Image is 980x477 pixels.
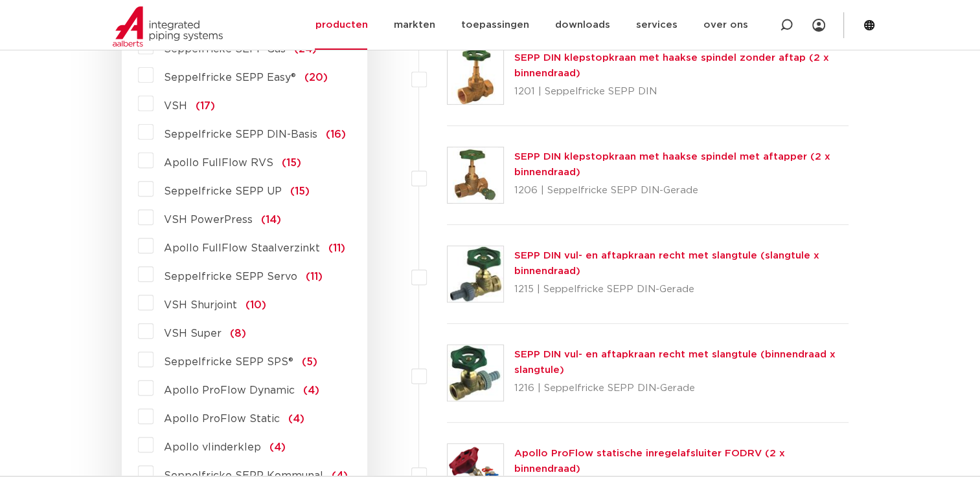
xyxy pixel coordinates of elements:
img: Thumbnail for SEPP DIN klepstopkraan met haakse spindel zonder aftap (2 x binnendraad) [448,48,503,104]
span: (11) [328,243,345,253]
span: Seppelfricke SEPP Easy® [164,72,296,83]
span: Apollo vlinderklep [164,442,261,452]
span: (11) [306,271,323,282]
a: SEPP DIN vul- en aftapkraan recht met slangtule (binnendraad x slangtule) [514,350,836,375]
span: (5) [302,357,317,367]
img: Thumbnail for SEPP DIN vul- en aftapkraan recht met slangtule (slangtule x binnendraad) [448,246,503,302]
img: Thumbnail for SEPP DIN vul- en aftapkraan recht met slangtule (binnendraad x slangtule) [448,345,503,401]
a: SEPP DIN klepstopkraan met haakse spindel zonder aftap (2 x binnendraad) [514,53,829,78]
span: (20) [304,72,328,83]
span: (10) [245,300,266,310]
p: 1216 | Seppelfricke SEPP DIN-Gerade [514,378,849,399]
span: VSH Super [164,328,222,339]
span: VSH [164,101,187,111]
span: Seppelfricke SEPP UP [164,186,282,196]
span: (4) [303,385,319,396]
a: SEPP DIN klepstopkraan met haakse spindel met aftapper (2 x binnendraad) [514,152,830,177]
span: VSH Shurjoint [164,300,237,310]
span: (8) [230,328,246,339]
span: (16) [326,129,346,140]
span: Apollo ProFlow Static [164,414,280,424]
span: (15) [290,186,310,196]
span: (14) [261,215,281,225]
span: (17) [196,101,215,111]
span: (4) [288,414,304,424]
span: VSH PowerPress [164,215,253,225]
img: Thumbnail for SEPP DIN klepstopkraan met haakse spindel met aftapper (2 x binnendraad) [448,147,503,203]
p: 1206 | Seppelfricke SEPP DIN-Gerade [514,180,849,201]
span: Apollo FullFlow RVS [164,158,273,168]
a: Apollo ProFlow statische inregelafsluiter FODRV (2 x binnendraad) [514,449,785,474]
span: (15) [282,158,301,168]
span: Seppelfricke SEPP SPS® [164,357,293,367]
span: Apollo FullFlow Staalverzinkt [164,243,320,253]
p: 1201 | Seppelfricke SEPP DIN [514,81,849,102]
span: Seppelfricke SEPP DIN-Basis [164,129,317,140]
span: Apollo ProFlow Dynamic [164,385,295,396]
span: (4) [269,442,286,452]
p: 1215 | Seppelfricke SEPP DIN-Gerade [514,279,849,300]
span: Seppelfricke SEPP Servo [164,271,297,282]
a: SEPP DIN vul- en aftapkraan recht met slangtule (slangtule x binnendraad) [514,251,819,276]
